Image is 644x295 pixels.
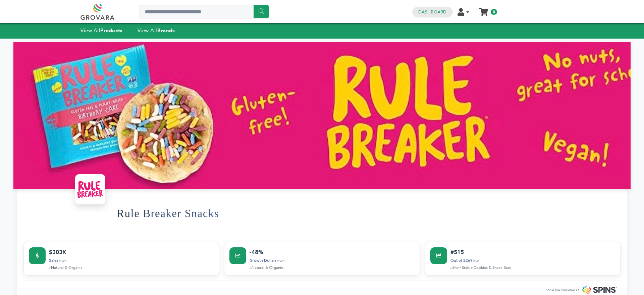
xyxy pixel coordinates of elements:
span: (YOY) [277,259,284,263]
a: View AllProducts [80,27,123,34]
span: ANALYTICS POWERED BY [546,288,580,292]
span: in [250,266,252,270]
span: in [49,266,51,270]
span: (YOY) [473,259,480,263]
span: 0 [491,9,497,15]
div: Natural & Organic [49,265,214,270]
div: -48% [250,247,414,257]
a: View AllBrands [138,27,175,34]
input: Search a product or brand... [140,5,269,18]
div: Growth Dollars [250,257,414,264]
div: #515 [450,247,615,257]
strong: Brands [157,27,175,34]
strong: Products [100,27,122,34]
div: Natural & Organic [250,265,414,270]
div: $303K [49,247,214,257]
a: My Cart [480,6,488,13]
span: in [450,266,452,270]
div: Out of 2269 [450,257,615,264]
div: Shelf Stable Cookies & Snack Bars [450,265,615,270]
h1: Rule Breaker Snacks [117,197,219,230]
div: Sales [49,257,214,264]
img: Rule Breaker Snacks Logo [77,176,104,203]
span: (YOY) [59,259,66,263]
a: Dashboard [418,9,446,15]
img: SPINS [582,286,617,294]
